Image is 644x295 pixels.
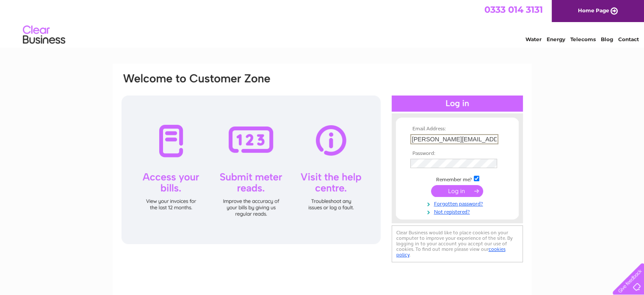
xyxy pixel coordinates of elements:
a: Forgotten password? [410,199,506,207]
th: Email Address: [408,126,506,132]
a: Not registered? [410,207,506,215]
a: Water [525,36,542,42]
a: Contact [618,36,639,42]
a: Telecoms [570,36,596,42]
input: Submit [431,185,483,197]
td: Remember me? [408,174,506,183]
div: Clear Business would like to place cookies on your computer to improve your experience of the sit... [392,225,523,262]
a: Energy [547,36,565,42]
th: Password: [408,151,506,157]
a: cookies policy [396,246,506,258]
div: Clear Business is a trading name of Verastar Limited (registered in [GEOGRAPHIC_DATA] No. 3667643... [122,5,522,41]
img: logo.png [22,22,66,48]
a: 0333 014 3131 [484,4,543,15]
a: Blog [601,36,613,42]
